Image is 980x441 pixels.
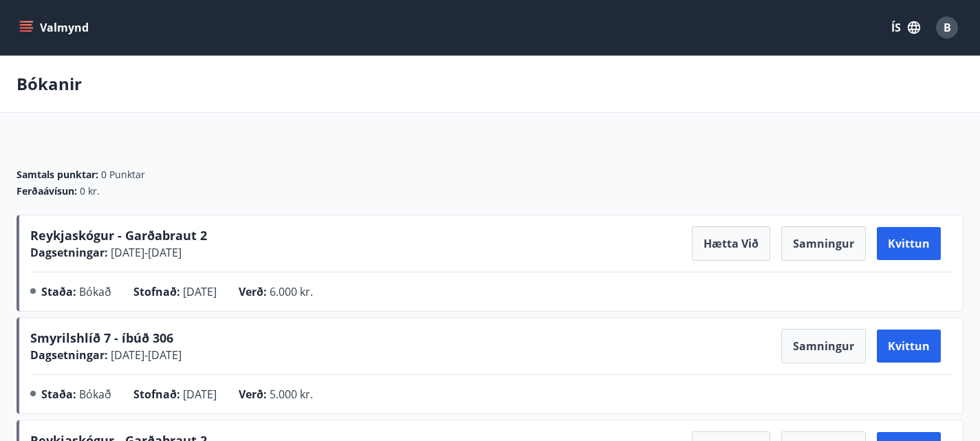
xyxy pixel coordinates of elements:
[17,168,98,182] span: Samtals punktar :
[41,387,76,402] span: Staða :
[133,387,180,402] span: Stofnað :
[944,20,951,35] span: B
[183,387,217,402] span: [DATE]
[183,284,217,299] span: [DATE]
[930,11,963,44] button: B
[239,387,267,402] span: Verð :
[17,15,94,40] button: menu
[133,284,180,299] span: Stofnað :
[30,347,108,363] span: Dagsetningar :
[270,387,313,402] span: 5.000 kr.
[17,72,82,96] p: Bókanir
[239,284,267,299] span: Verð :
[41,284,76,299] span: Staða :
[270,284,313,299] span: 6.000 kr.
[108,245,182,260] span: [DATE] - [DATE]
[79,284,111,299] span: Bókað
[877,227,941,260] button: Kvittun
[30,245,108,260] span: Dagsetningar :
[781,329,866,363] button: Samningur
[108,347,182,363] span: [DATE] - [DATE]
[884,15,928,40] button: ÍS
[877,330,941,363] button: Kvittun
[781,226,866,261] button: Samningur
[101,168,145,182] span: 0 Punktar
[30,330,173,346] span: Smyrilshlíð 7 - íbúð 306
[80,184,100,198] span: 0 kr.
[17,184,77,198] span: Ferðaávísun :
[79,387,111,402] span: Bókað
[30,227,207,244] span: Reykjaskógur - Garðabraut 2
[692,226,770,261] button: Hætta við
